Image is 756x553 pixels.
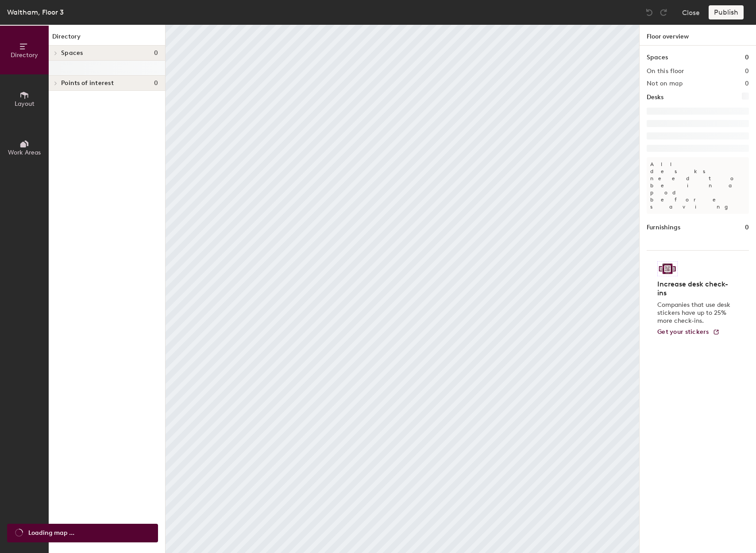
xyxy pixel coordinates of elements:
[154,80,158,87] span: 0
[8,149,41,156] span: Work Areas
[659,8,668,17] img: Redo
[657,261,678,276] img: Sticker logo
[657,329,720,336] a: Get your stickers
[647,157,749,214] p: All desks need to be in a pod before saving
[15,100,35,108] span: Layout
[11,51,38,59] span: Directory
[745,68,749,75] h2: 0
[647,68,684,75] h2: On this floor
[647,80,683,87] h2: Not on map
[657,280,733,298] h4: Increase desk check-ins
[745,223,749,232] h1: 0
[682,5,700,19] button: Close
[61,50,83,57] span: Spaces
[745,53,749,62] h1: 0
[154,50,158,57] span: 0
[28,528,74,538] span: Loading map ...
[657,301,733,325] p: Companies that use desk stickers have up to 25% more check-ins.
[647,53,668,62] h1: Spaces
[647,223,680,232] h1: Furnishings
[657,328,709,336] span: Get your stickers
[49,32,165,46] h1: Directory
[61,80,114,87] span: Points of interest
[647,93,663,102] h1: Desks
[640,25,756,46] h1: Floor overview
[745,80,749,87] h2: 0
[166,25,639,553] canvas: Map
[7,7,64,18] div: Waltham, Floor 3
[645,8,654,17] img: Undo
